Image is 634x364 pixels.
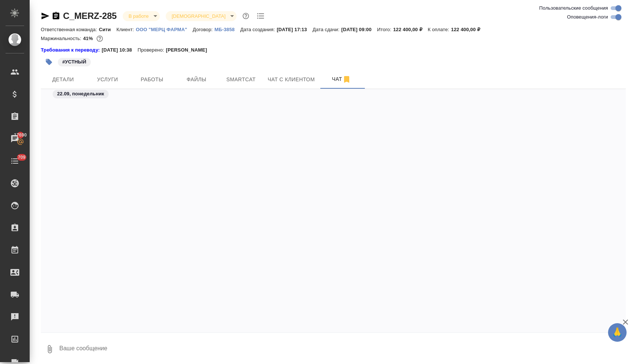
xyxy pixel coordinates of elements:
button: Доп статусы указывают на важность/срочность заказа [241,11,251,21]
p: [DATE] 09:00 [341,27,377,32]
button: В работе [126,13,151,19]
p: Дата сдачи: [313,27,341,32]
p: #УСТНЫЙ [62,58,86,66]
button: Скопировать ссылку для ЯМессенджера [41,12,50,20]
p: 22.09, понедельник [57,90,104,98]
div: В работе [123,11,160,21]
p: ООО "МЕРЦ ФАРМА" [136,27,193,32]
a: МБ-3858 [215,26,240,32]
span: Пользовательские сообщения [539,4,608,12]
p: Договор: [193,27,215,32]
span: 🙏 [611,325,624,340]
button: Todo [255,10,266,22]
p: 41% [83,36,95,41]
span: Детали [45,75,81,84]
p: МБ-3858 [215,27,240,32]
p: Дата создания: [240,27,277,32]
span: 17690 [10,131,31,139]
span: Smartcat [223,75,259,84]
p: Итого: [377,27,393,32]
span: Услуги [90,75,125,84]
p: 122 400,00 ₽ [393,27,427,32]
a: ООО "МЕРЦ ФАРМА" [136,26,193,32]
div: В работе [166,11,237,21]
span: УСТНЫЙ [57,58,92,65]
a: C_MERZ-285 [63,11,117,21]
span: Файлы [179,75,214,84]
span: Чат [324,75,359,84]
a: Требования к переводу: [41,46,102,54]
p: Проверено: [138,46,166,54]
p: Сити [99,27,116,32]
p: Клиент: [116,27,136,32]
button: 60000.00 RUB; [95,34,105,43]
p: [PERSON_NAME] [166,46,212,54]
p: [DATE] 17:13 [277,27,313,32]
span: 709 [13,154,30,161]
p: 122 400,00 ₽ [451,27,486,32]
p: [DATE] 10:38 [102,46,138,54]
a: 709 [2,152,28,170]
button: Добавить тэг [41,54,57,70]
button: 🙏 [608,323,627,342]
p: Ответственная команда: [41,27,99,32]
p: Маржинальность: [41,36,83,41]
p: К оплате: [428,27,451,32]
span: Оповещения-логи [567,13,608,21]
button: [DEMOGRAPHIC_DATA] [169,13,228,19]
span: Чат с клиентом [268,75,315,84]
div: Нажми, чтобы открыть папку с инструкцией [41,46,102,54]
a: 17690 [2,129,28,148]
span: Работы [134,75,170,84]
button: Скопировать ссылку [52,12,60,20]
